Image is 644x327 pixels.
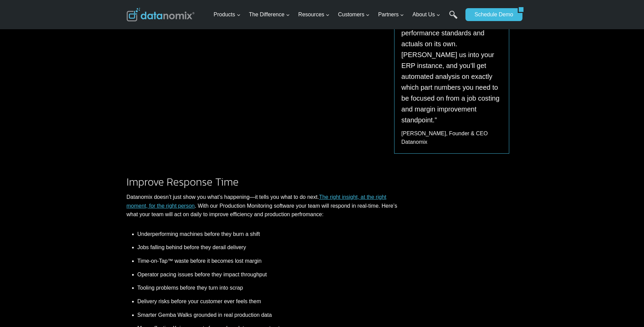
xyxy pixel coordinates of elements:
[127,193,399,219] p: Datanomix doesn’t just show you what’s happening—it tells you what to do next. . With our Product...
[153,0,174,6] span: Last Name
[401,125,487,147] p: Datanomix
[153,84,179,90] span: State/Region
[76,152,86,156] a: Terms
[153,28,183,34] span: Phone number
[214,10,240,19] span: Products
[92,152,114,156] a: Privacy Policy
[137,241,399,254] li: Jobs falling behind before they derail delivery
[249,10,290,19] span: The Difference
[465,8,518,21] a: Schedule Demo
[127,8,195,21] img: Datanomix
[401,131,487,136] span: [PERSON_NAME], Founder & CEO
[137,281,399,295] li: Tooling problems before they turn into scrap
[137,254,399,268] li: Time-on-Tap™ waste before it becomes lost margin
[338,10,370,19] span: Customers
[137,308,399,322] li: Smarter Gemba Walks grounded in real production data
[137,230,399,241] li: Underperforming machines before they burn a shift
[412,10,440,19] span: About Us
[211,4,462,26] nav: Primary Navigation
[449,11,458,26] a: Search
[378,10,404,19] span: Partners
[127,176,399,187] h2: Improve Response Time
[298,10,330,19] span: Resources
[137,268,399,281] li: Operator pacing issues before they impact throughput
[127,194,386,209] a: The right insight, at the right moment, for the right person
[137,295,399,308] li: Delivery risks before your customer ever feels them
